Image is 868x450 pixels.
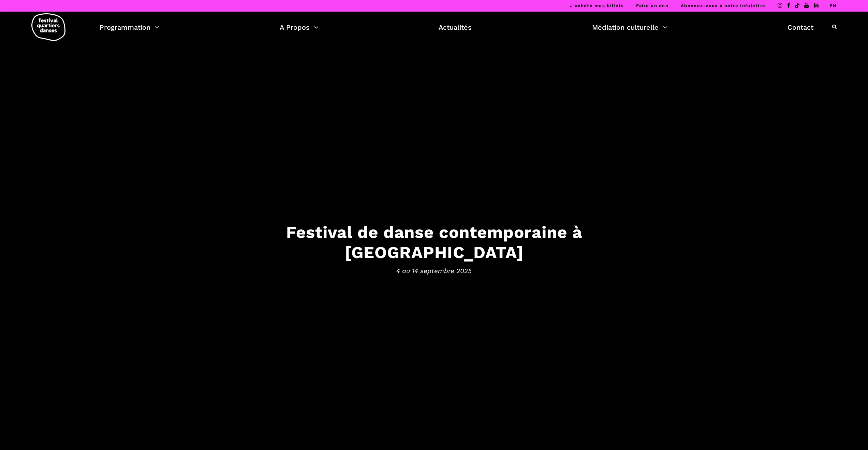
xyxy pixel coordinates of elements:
[592,22,667,33] a: Médiation culturelle
[829,3,837,8] a: EN
[31,13,65,41] img: logo-fqd-med
[788,22,813,33] a: Contact
[681,3,765,8] a: Abonnez-vous à notre infolettre
[439,22,472,33] a: Actualités
[100,22,159,33] a: Programmation
[223,266,646,276] span: 4 au 14 septembre 2025
[570,3,624,8] a: J’achète mes billets
[636,3,668,8] a: Faire un don
[280,22,319,33] a: A Propos
[223,222,646,263] h3: Festival de danse contemporaine à [GEOGRAPHIC_DATA]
